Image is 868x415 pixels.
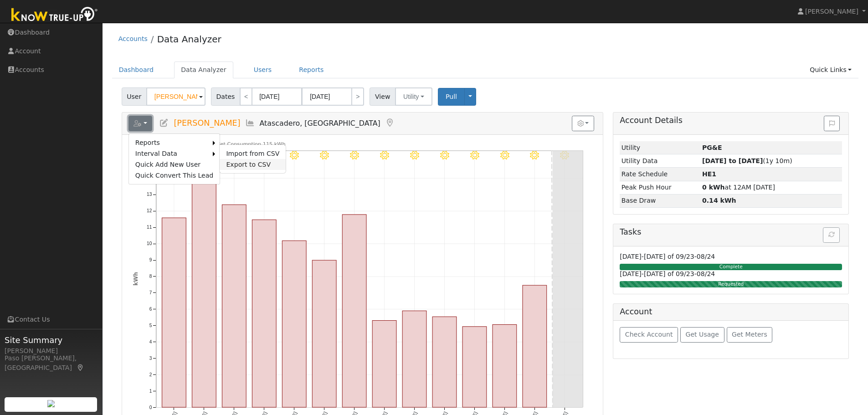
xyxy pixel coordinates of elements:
i: 9/07 - Clear [320,151,329,160]
rect: onclick="" [252,220,276,408]
span: Check Account [625,331,673,338]
a: Dashboard [112,61,161,78]
rect: onclick="" [493,325,517,408]
text: 3 [149,356,152,361]
span: Get Meters [732,331,767,338]
i: 9/10 - MostlyClear [410,151,419,160]
text: Net Consumption 115 kWh [216,141,286,147]
h5: Tasks [620,227,842,237]
button: Pull [438,88,465,106]
span: Pull [446,93,457,100]
span: View [370,87,395,106]
a: Reports [129,137,213,148]
rect: onclick="" [222,205,246,408]
rect: onclick="" [162,218,186,407]
a: Data Analyzer [157,34,221,45]
strong: 0.14 kWh [702,197,736,204]
text: 13 [147,192,152,197]
i: 9/09 - MostlyClear [380,151,389,160]
span: [PERSON_NAME] [805,8,858,15]
img: retrieve [47,400,55,407]
text: 0 [149,405,152,410]
div: Requested [620,281,842,287]
text: 1 [149,389,152,394]
text: 2 [149,372,152,377]
a: Quick Add New User [129,159,220,170]
i: 9/14 - Clear [530,151,539,160]
td: Utility [620,141,700,154]
a: Edit User (37389) [159,118,169,128]
button: Issue History [824,116,840,131]
a: Import from CSV [220,148,286,159]
a: Export to CSV [220,159,286,170]
a: Quick Links [803,61,858,78]
button: Get Meters [727,327,773,343]
rect: onclick="" [432,317,457,408]
a: Map [77,364,85,371]
a: Accounts [118,35,148,42]
h5: Account Details [620,116,842,125]
span: Atascadero, [GEOGRAPHIC_DATA] [260,119,380,128]
span: User [122,87,147,106]
rect: onclick="" [462,327,487,407]
a: Data Analyzer [174,61,233,78]
h5: Account [620,307,652,316]
rect: onclick="" [402,311,426,408]
img: Know True-Up [7,5,103,26]
a: Users [247,61,279,78]
td: Peak Push Hour [620,181,700,194]
text: 7 [149,290,152,295]
i: 9/11 - MostlyClear [440,151,449,160]
strong: D [702,170,716,178]
strong: ID: 17289694, authorized: 09/16/25 [702,144,722,151]
td: Rate Schedule [620,168,700,181]
h6: [DATE]-[DATE] of 09/23-08/24 [620,253,842,261]
span: Site Summary [5,334,98,346]
strong: 0 kWh [702,184,725,191]
text: 6 [149,307,152,312]
i: 9/06 - Clear [290,151,299,160]
span: [PERSON_NAME] [174,118,240,128]
text: 9 [149,258,152,263]
span: (1y 10m) [702,157,792,164]
rect: onclick="" [372,321,396,408]
div: Complete [620,264,842,270]
rect: onclick="" [312,260,336,407]
text: 12 [147,209,152,214]
button: Utility [395,87,432,106]
rect: onclick="" [342,215,366,407]
h6: [DATE]-[DATE] of 09/23-08/24 [620,270,842,278]
span: Get Usage [686,331,719,338]
strong: [DATE] to [DATE] [702,157,763,164]
input: Select a User [146,87,205,106]
a: Interval Data [129,148,213,159]
a: Reports [292,61,330,78]
text: 8 [149,274,152,279]
div: Paso [PERSON_NAME], [GEOGRAPHIC_DATA] [5,354,98,373]
a: Quick Convert This Lead [129,170,220,181]
a: > [351,87,364,106]
rect: onclick="" [523,286,547,408]
a: < [240,87,252,106]
text: 4 [149,339,152,344]
text: 11 [147,225,152,230]
i: 9/13 - Clear [500,151,509,160]
a: Map [385,118,395,128]
i: 9/08 - Clear [350,151,359,160]
i: 9/12 - Clear [470,151,479,160]
rect: onclick="" [192,174,216,408]
button: Check Account [620,327,678,343]
text: 5 [149,323,152,328]
td: Utility Data [620,154,700,168]
td: at 12AM [DATE] [700,181,842,194]
a: Multi-Series Graph [245,118,255,128]
text: 10 [147,241,152,246]
text: kWh [133,272,139,286]
span: Dates [211,87,240,106]
div: [PERSON_NAME] [5,346,98,356]
rect: onclick="" [282,241,306,408]
button: Get Usage [680,327,724,343]
td: Base Draw [620,194,700,207]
